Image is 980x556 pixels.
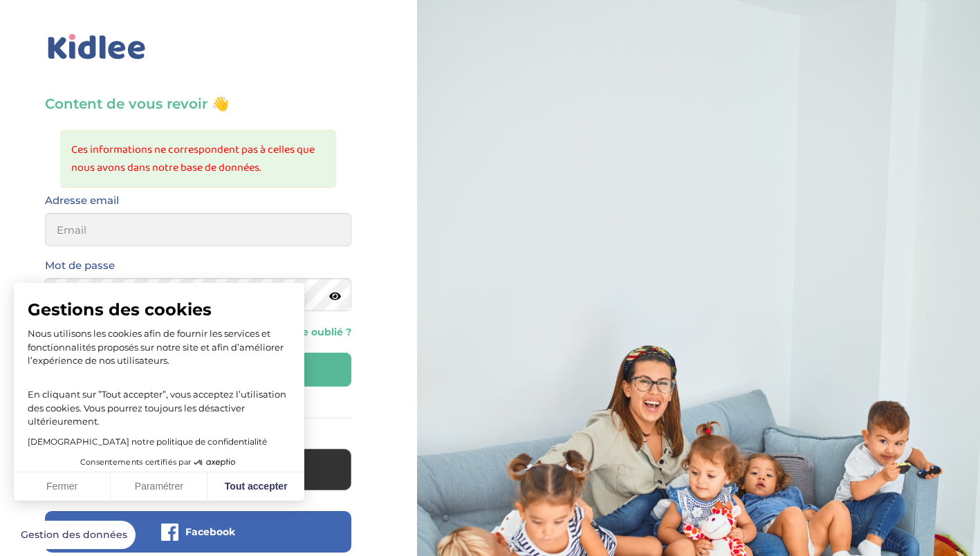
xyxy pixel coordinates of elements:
[28,375,290,429] p: En cliquant sur ”Tout accepter”, vous acceptez l’utilisation des cookies. Vous pourrez toujours l...
[45,192,119,210] label: Adresse email
[21,529,127,541] span: Gestion des données
[194,442,235,483] svg: Axeptio
[80,458,191,466] span: Consentements certifiés par
[12,521,136,550] button: Fermer le widget sans consentement
[207,472,304,501] button: Tout accepter
[111,472,207,501] button: Paramétrer
[71,141,325,177] li: Ces informations ne correspondent pas à celles que nous avons dans notre base de données.
[45,511,351,553] button: Facebook
[28,436,267,447] a: [DEMOGRAPHIC_DATA] notre politique de confidentialité
[45,31,149,63] img: logo_kidlee_bleu
[28,327,290,368] p: Nous utilisons les cookies afin de fournir les services et fonctionnalités proposés sur notre sit...
[28,299,290,320] span: Gestions des cookies
[45,257,115,275] label: Mot de passe
[161,523,178,541] img: facebook.png
[14,472,111,501] button: Fermer
[45,535,351,548] a: Facebook
[45,94,351,113] h3: Content de vous revoir 👋
[45,213,351,246] input: Email
[185,525,235,539] span: Facebook
[73,454,245,472] button: Consentements certifiés par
